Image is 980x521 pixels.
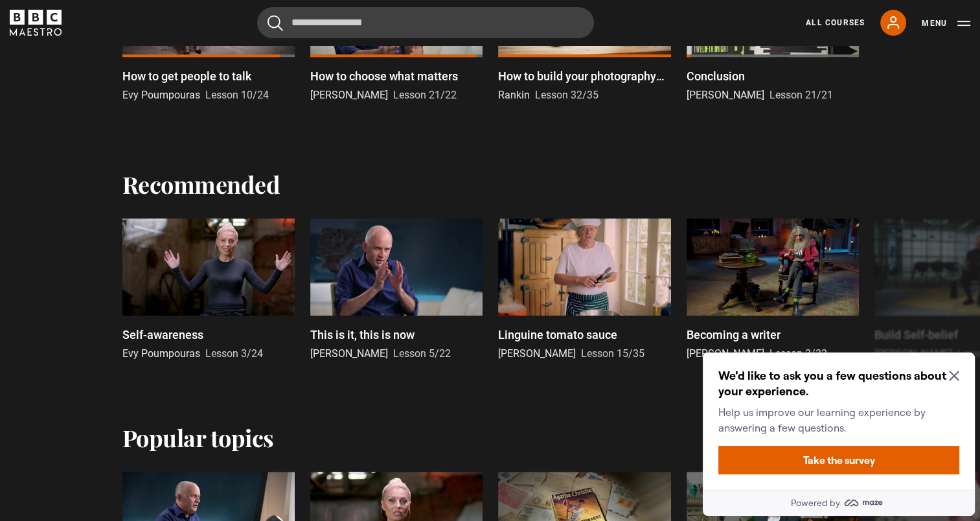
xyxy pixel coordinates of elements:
[687,326,781,343] p: Becoming a writer
[21,98,262,127] button: Take the survey
[581,347,644,360] span: Lesson 15/35
[5,5,277,168] div: Optional study invitation
[393,347,451,360] span: Lesson 5/22
[251,23,262,34] button: Close Maze Prompt
[122,170,280,198] h2: Recommended
[10,10,62,36] svg: BBC Maestro
[310,347,388,360] span: [PERSON_NAME]
[310,326,415,343] p: This is it, this is now
[257,7,594,38] input: Search
[122,424,274,451] h2: Popular topics
[310,67,458,85] p: How to choose what matters
[498,218,670,362] a: Linguine tomato sauce [PERSON_NAME] Lesson 15/35
[122,218,295,362] a: Self-awareness Evy Poumpouras Lesson 3/24
[498,326,617,343] p: Linguine tomato sauce
[122,89,200,101] span: Evy Poumpouras
[806,17,865,29] a: All Courses
[769,89,833,101] span: Lesson 21/21
[310,89,388,101] span: [PERSON_NAME]
[310,218,483,362] a: This is it, this is now [PERSON_NAME] Lesson 5/22
[205,89,269,101] span: Lesson 10/24
[498,67,670,85] p: How to build your photography portfolio
[21,21,256,52] h2: We’d like to ask you a few questions about your experience.
[687,67,745,85] p: Conclusion
[5,143,277,168] a: Powered by maze
[21,57,256,88] p: Help us improve our learning experience by answering a few questions.
[874,326,958,343] p: Build Self-belief
[535,89,598,101] span: Lesson 32/35
[687,347,764,360] span: [PERSON_NAME]
[687,89,764,101] span: [PERSON_NAME]
[393,89,457,101] span: Lesson 21/22
[205,347,263,360] span: Lesson 3/24
[687,218,859,362] a: Becoming a writer [PERSON_NAME] Lesson 3/33
[122,347,200,360] span: Evy Poumpouras
[922,17,970,30] button: Toggle navigation
[498,89,530,101] span: Rankin
[268,15,283,31] button: Submit the search query
[122,67,251,85] p: How to get people to talk
[498,347,576,360] span: [PERSON_NAME]
[122,326,203,343] p: Self-awareness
